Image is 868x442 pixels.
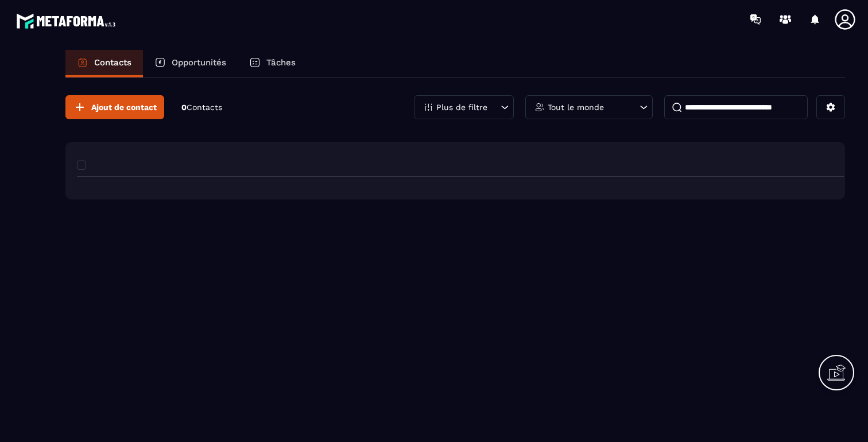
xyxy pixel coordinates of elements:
[238,50,307,77] a: Tâches
[65,95,164,119] button: Ajout de contact
[91,101,157,113] span: Ajout de contact
[187,103,222,112] span: Contacts
[94,57,131,68] p: Contacts
[436,103,487,111] p: Plus de filtre
[266,57,296,68] p: Tâches
[181,102,222,113] p: 0
[143,50,238,77] a: Opportunités
[548,103,604,111] p: Tout le monde
[65,50,143,77] a: Contacts
[172,57,226,68] p: Opportunités
[16,10,119,32] img: logo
